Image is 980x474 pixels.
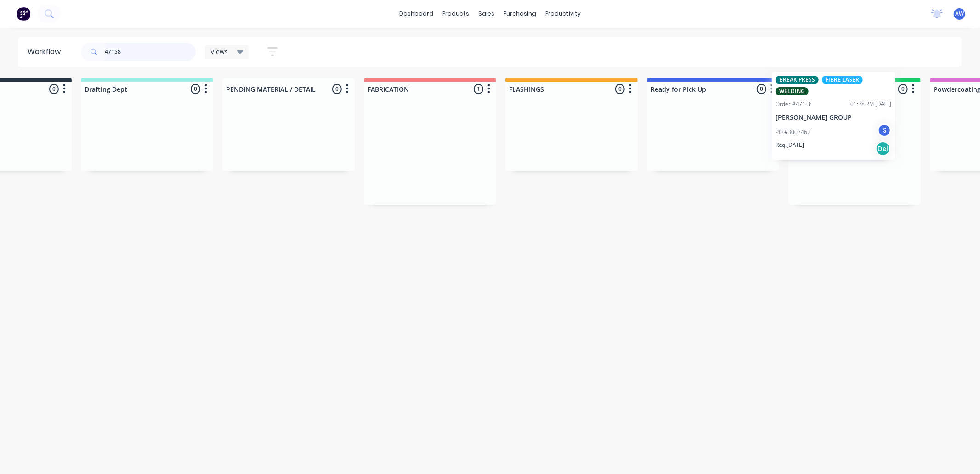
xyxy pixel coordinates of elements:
[541,7,585,21] div: productivity
[955,10,964,18] span: AW
[438,7,474,21] div: products
[17,7,30,21] img: Factory
[395,7,438,21] a: dashboard
[210,47,228,56] span: Views
[499,7,541,21] div: purchasing
[105,43,196,61] input: Search for orders...
[28,46,65,57] div: Workflow
[474,7,499,21] div: sales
